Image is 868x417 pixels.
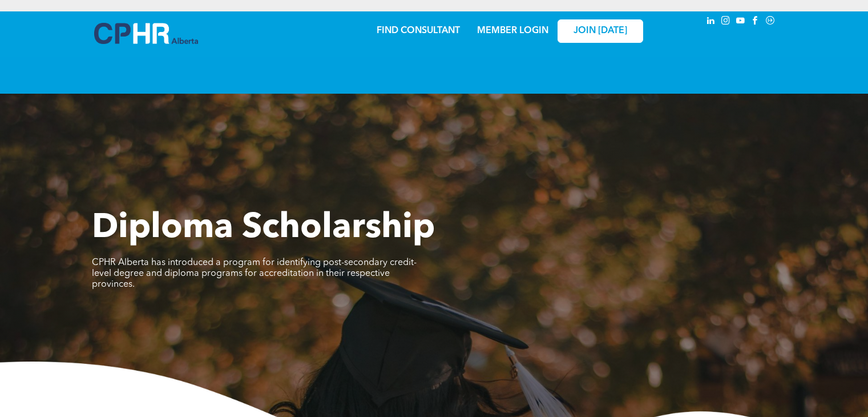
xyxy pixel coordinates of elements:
[477,26,548,35] a: MEMBER LOGIN
[705,14,717,30] a: linkedin
[749,14,762,30] a: facebook
[377,26,460,35] a: FIND CONSULTANT
[92,211,435,246] span: Diploma Scholarship
[734,14,747,30] a: youtube
[94,23,198,44] img: A blue and white logo for cp alberta
[720,14,732,30] a: instagram
[92,258,417,289] span: CPHR Alberta has introduced a program for identifying post-secondary credit-level degree and dipl...
[574,26,627,37] span: JOIN [DATE]
[558,19,643,43] a: JOIN [DATE]
[764,14,777,30] a: Social network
